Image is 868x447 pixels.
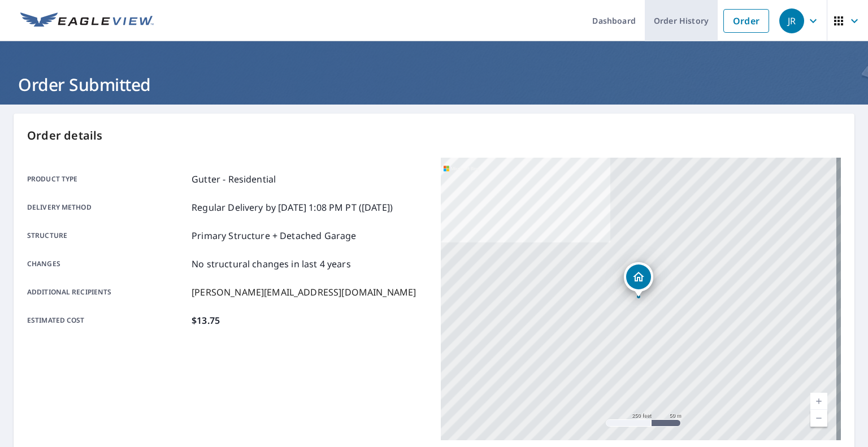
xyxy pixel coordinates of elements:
p: No structural changes in last 4 years [192,257,351,271]
p: Gutter - Residential [192,172,276,186]
p: $13.75 [192,314,220,327]
h1: Order Submitted [14,73,854,96]
div: JR [779,8,804,33]
p: Additional recipients [27,285,187,299]
div: Dropped pin, building 1, Residential property, 300 S Fifth St Mebane, NC 27302 [624,262,653,297]
p: [PERSON_NAME][EMAIL_ADDRESS][DOMAIN_NAME] [192,285,416,299]
p: Product type [27,172,187,186]
p: Primary Structure + Detached Garage [192,229,356,242]
p: Changes [27,257,187,271]
a: Order [723,9,769,33]
a: Current Level 17, Zoom In [810,393,827,410]
img: EV Logo [20,12,154,29]
p: Regular Delivery by [DATE] 1:08 PM PT ([DATE]) [192,201,393,214]
p: Estimated cost [27,314,187,327]
p: Structure [27,229,187,242]
p: Delivery method [27,201,187,214]
p: Order details [27,127,841,144]
a: Current Level 17, Zoom Out [810,410,827,427]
